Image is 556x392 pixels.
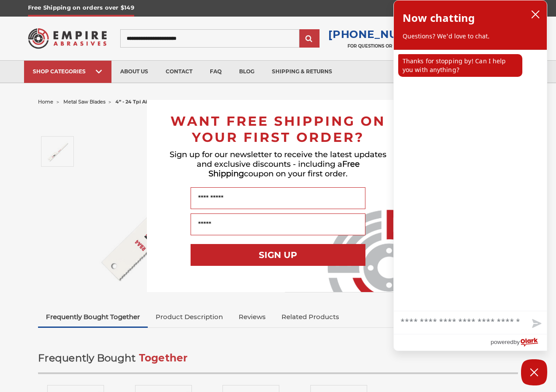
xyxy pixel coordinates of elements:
span: Free Shipping [208,159,360,179]
button: SIGN UP [191,244,365,266]
span: by [514,337,520,347]
button: close chatbox [528,8,542,21]
span: Sign up for our newsletter to receive the latest updates and exclusive discounts - including a co... [170,150,386,179]
h2: Now chatting [403,9,475,27]
p: Questions? We'd love to chat. [403,32,538,41]
span: powered [490,337,513,347]
button: Send message [525,314,547,334]
div: chat [394,50,547,311]
span: WANT FREE SHIPPING ON YOUR FIRST ORDER? [170,113,386,145]
a: Powered by Olark [490,334,547,351]
button: Close Chatbox [521,359,547,385]
p: Thanks for stopping by! Can I help you with anything? [398,54,522,77]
